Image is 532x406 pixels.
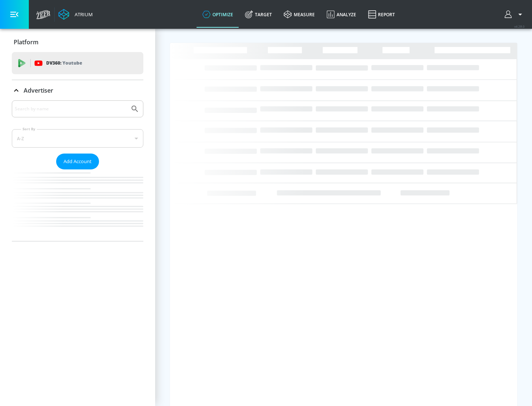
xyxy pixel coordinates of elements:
[278,1,321,28] a: measure
[12,80,143,101] div: Advertiser
[12,169,143,241] nav: list of Advertiser
[15,104,127,114] input: Search by name
[56,154,99,169] button: Add Account
[362,1,401,28] a: Report
[514,24,525,28] span: v 4.28.0
[12,100,143,241] div: Advertiser
[239,1,278,28] a: Target
[72,11,93,18] div: Atrium
[14,38,38,46] p: Platform
[46,59,82,67] p: DV360:
[24,86,53,94] p: Advertiser
[58,9,93,20] a: Atrium
[12,52,143,74] div: DV360: Youtube
[321,1,362,28] a: Analyze
[21,127,37,131] label: Sort By
[12,129,143,148] div: A-Z
[12,32,143,52] div: Platform
[64,157,92,166] span: Add Account
[197,1,239,28] a: optimize
[62,59,82,67] p: Youtube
